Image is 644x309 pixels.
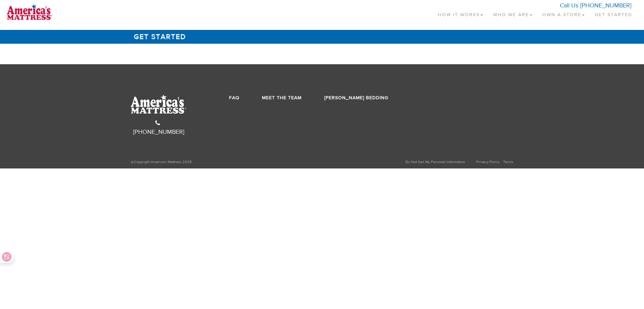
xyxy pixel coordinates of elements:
[537,3,590,23] a: Own a Store
[229,95,239,101] a: FAQ
[7,3,52,20] img: logo
[398,156,473,167] a: Do Not Sell My Personal Information
[476,159,499,164] a: Privacy Policy
[131,30,513,44] h1: Get Started
[133,119,184,136] a: [PHONE_NUMBER]
[503,159,513,164] a: Terms
[580,2,631,9] a: [PHONE_NUMBER]
[131,94,186,114] img: AmMat-Logo-White.svg
[131,159,192,164] span: ©Copyright America's Mattress 2025
[324,95,388,101] a: [PERSON_NAME] Bedding
[433,3,488,23] a: How It Works
[488,3,537,23] a: Who We Are
[262,95,302,101] a: Meet the Team
[590,3,637,23] a: Get Started
[560,2,578,9] span: Call Us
